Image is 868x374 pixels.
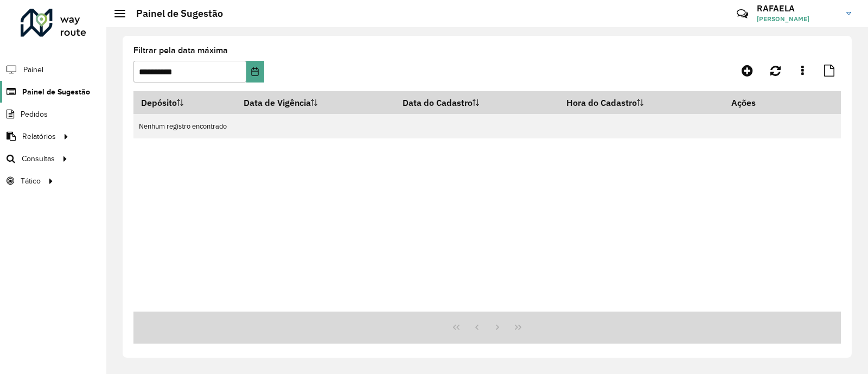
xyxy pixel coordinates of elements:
span: Relatórios [22,131,56,142]
a: Contato Rápido [731,2,754,26]
label: Filtrar pela data máxima [133,44,228,57]
th: Ações [724,91,789,114]
span: Consultas [22,153,55,164]
th: Data de Vigência [236,91,395,114]
button: Choose Date [246,61,264,83]
span: Painel de Sugestão [22,86,90,98]
span: Painel [23,64,43,75]
th: Data do Cadastro [395,91,559,114]
td: Nenhum registro encontrado [133,114,841,138]
span: [PERSON_NAME] [757,14,838,24]
h3: RAFAELA [757,3,838,14]
th: Hora do Cadastro [559,91,724,114]
span: Tático [21,175,41,187]
h2: Painel de Sugestão [125,8,223,20]
span: Pedidos [21,109,48,120]
th: Depósito [133,91,236,114]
